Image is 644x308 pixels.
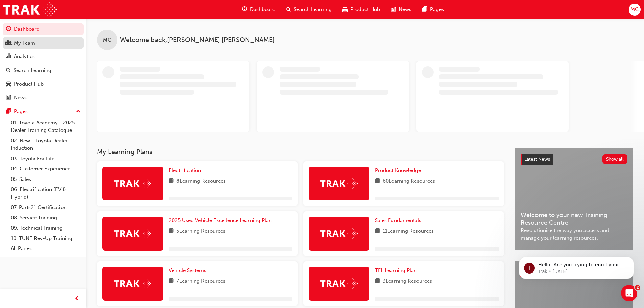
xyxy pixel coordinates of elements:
a: Latest NewsShow allWelcome to your new Training Resource CentreRevolutionise the way you access a... [515,148,633,250]
a: 04. Customer Experience [8,164,84,174]
a: News [3,92,84,104]
img: Trak [320,278,358,289]
span: 60 Learning Resources [383,177,435,186]
span: Revolutionise the way you access and manage your learning resources. [521,227,627,242]
span: book-icon [169,177,174,186]
span: book-icon [375,177,380,186]
span: Vehicle Systems [169,267,206,274]
span: Electrification [169,167,201,173]
span: chart-icon [6,54,11,60]
a: 05. Sales [8,174,84,185]
div: Pages [14,108,28,115]
span: book-icon [169,277,174,286]
span: Dashboard [250,6,276,14]
div: Search Learning [14,67,51,74]
a: Analytics [3,50,84,63]
span: car-icon [342,5,348,14]
button: DashboardMy TeamAnalyticsSearch LearningProduct HubNews [3,22,84,105]
span: Product Hub [350,6,380,14]
span: book-icon [375,227,380,236]
span: Latest News [524,156,550,162]
span: guage-icon [6,26,11,32]
span: TFL Learning Plan [375,267,417,274]
span: up-icon [76,107,81,116]
a: news-iconNews [385,3,417,17]
button: Pages [3,105,84,118]
span: MC [630,6,639,14]
div: Analytics [14,53,35,61]
img: Trak [114,278,151,289]
span: Search Learning [294,6,332,14]
a: 02. New - Toyota Dealer Induction [8,136,84,153]
span: Sales Fundamentals [375,217,421,223]
a: Sales Fundamentals [375,217,424,224]
span: Welcome to your new Training Resource Centre [521,211,627,227]
img: Trak [320,178,358,189]
a: All Pages [8,243,84,254]
span: guage-icon [242,5,247,14]
span: car-icon [6,81,11,87]
span: 5 Learning Resources [176,227,225,236]
a: 01. Toyota Academy - 2025 Dealer Training Catalogue [8,118,84,136]
img: Trak [3,2,57,17]
span: pages-icon [422,5,427,14]
a: pages-iconPages [417,3,449,17]
img: Trak [114,228,151,239]
a: guage-iconDashboard [237,3,281,17]
span: 2 [635,285,640,290]
span: Product Knowledge [375,167,421,173]
span: Pages [430,6,444,14]
a: 2025 Used Vehicle Excellence Learning Plan [169,217,275,224]
span: 8 Learning Resources [176,177,226,186]
span: book-icon [375,277,380,286]
span: pages-icon [6,109,11,115]
span: people-icon [6,40,11,46]
a: Product Knowledge [375,167,424,174]
a: Search Learning [3,64,84,77]
a: TFL Learning Plan [375,267,420,275]
div: Product Hub [14,80,44,88]
iframe: Intercom live chat [621,285,637,301]
a: 09. Technical Training [8,223,84,233]
span: 7 Learning Resources [176,277,225,286]
span: book-icon [169,227,174,236]
img: Trak [320,228,358,239]
a: 08. Service Training [8,213,84,223]
a: car-iconProduct Hub [337,3,385,17]
a: Dashboard [3,23,84,35]
span: news-icon [391,5,396,14]
a: Product Hub [3,78,84,90]
div: News [14,94,27,102]
span: search-icon [286,5,291,14]
button: Show all [602,154,628,164]
span: search-icon [6,68,11,74]
span: News [399,6,411,14]
a: 10. TUNE Rev-Up Training [8,233,84,244]
span: 11 Learning Resources [383,227,434,236]
a: 07. Parts21 Certification [8,202,84,213]
a: search-iconSearch Learning [281,3,337,17]
a: My Team [3,37,84,49]
span: MC [103,36,111,44]
span: 2025 Used Vehicle Excellence Learning Plan [169,217,272,223]
img: Trak [114,178,151,189]
span: 3 Learning Resources [383,277,432,286]
button: MC [629,4,641,16]
span: news-icon [6,95,11,101]
a: Electrification [169,167,204,174]
div: My Team [14,39,35,47]
a: 06. Electrification (EV & Hybrid) [8,184,84,202]
iframe: Intercom notifications message [509,242,644,290]
span: Welcome back , [PERSON_NAME] [PERSON_NAME] [120,36,275,44]
h3: My Learning Plans [97,148,504,156]
a: 03. Toyota For Life [8,153,84,164]
a: Latest NewsShow all [521,154,627,165]
a: Vehicle Systems [169,267,209,275]
span: prev-icon [74,294,79,303]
